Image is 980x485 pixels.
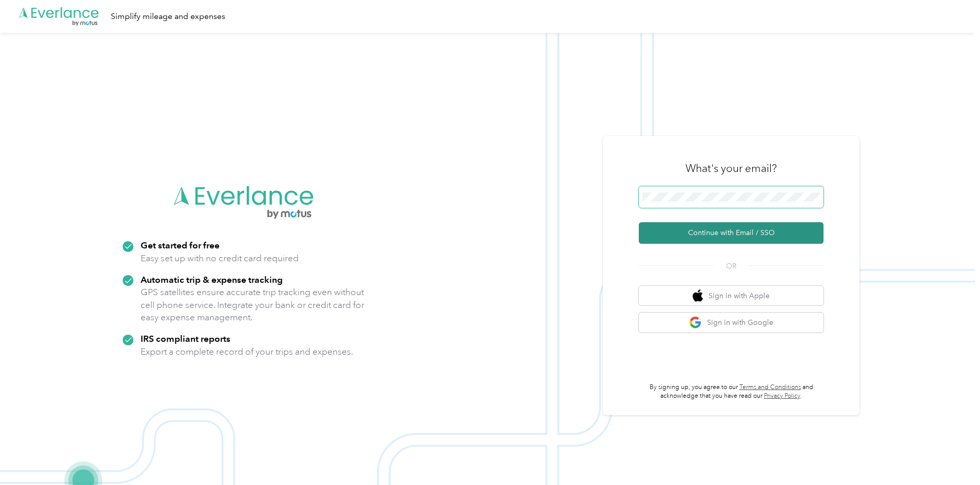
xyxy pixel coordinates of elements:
[639,222,824,244] button: Continue with Email / SSO
[639,313,824,333] button: google logoSign in with Google
[141,333,230,344] strong: IRS compliant reports
[693,289,703,302] img: apple logo
[141,240,220,250] strong: Get started for free
[141,252,299,265] p: Easy set up with no credit card required
[639,383,824,401] p: By signing up, you agree to our and acknowledge that you have read our .
[739,383,801,391] a: Terms and Conditions
[141,286,365,324] p: GPS satellites ensure accurate trip tracking even without cell phone service. Integrate your bank...
[141,274,283,285] strong: Automatic trip & expense tracking
[685,161,777,176] h3: What's your email?
[764,392,800,400] a: Privacy Policy
[111,10,225,23] div: Simplify mileage and expenses
[141,345,353,358] p: Export a complete record of your trips and expenses.
[689,316,702,329] img: google logo
[639,286,824,306] button: apple logoSign in with Apple
[713,261,749,271] span: OR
